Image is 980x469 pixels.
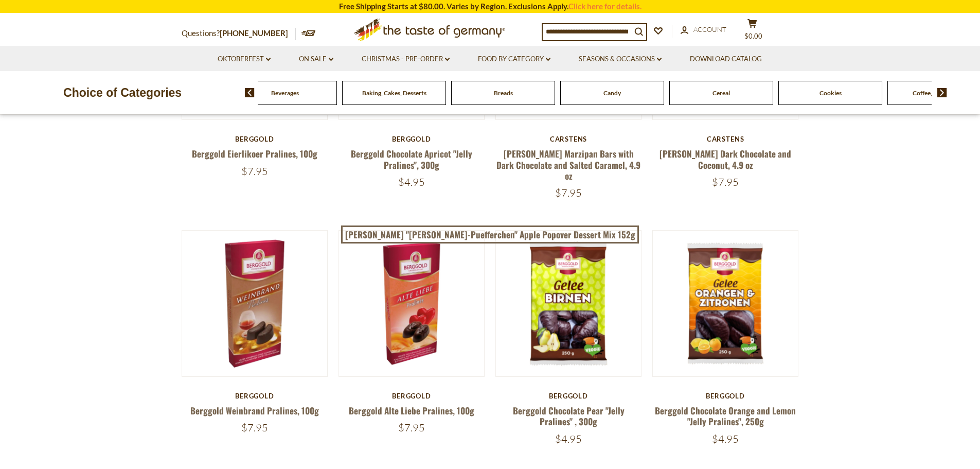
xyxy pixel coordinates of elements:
[362,54,450,65] a: Christmas - PRE-ORDER
[362,89,426,97] a: Baking, Cakes, Desserts
[182,231,328,376] img: Berggold Weinbrand Pralines, 100g
[744,32,762,40] span: $0.00
[555,186,582,199] span: $7.95
[496,231,642,376] img: Berggold Chocolate Pear "Jelly Pralines" , 300g
[937,88,947,97] img: next arrow
[241,165,268,178] span: $7.95
[299,54,333,65] a: On Sale
[513,404,625,428] a: Berggold Chocolate Pear "Jelly Pralines" , 300g
[495,135,642,143] div: Carstens
[494,89,513,97] a: Breads
[241,421,268,434] span: $7.95
[681,24,726,36] a: Account
[495,392,642,400] div: Berggold
[693,25,726,33] span: Account
[398,421,425,434] span: $7.95
[182,27,296,40] p: Questions?
[496,147,640,182] a: [PERSON_NAME] Marzipan Bars with Dark Chocolate and Salted Caramel, 4.9 oz
[579,54,662,65] a: Seasons & Occasions
[338,135,485,143] div: Berggold
[655,404,796,428] a: Berggold Chocolate Orange and Lemon "Jelly Pralines", 250g
[351,147,472,171] a: Berggold Chocolate Apricot "Jelly Pralines", 300g
[245,88,255,97] img: previous arrow
[603,89,621,97] a: Candy
[652,135,799,143] div: Carstens
[220,28,288,38] a: [PHONE_NUMBER]
[737,19,768,44] button: $0.00
[182,135,328,143] div: Berggold
[690,54,762,65] a: Download Catalog
[182,392,328,400] div: Berggold
[653,231,798,376] img: Berggold Chocolate Orange and Lemon "Jelly Pralines", 250g
[192,147,317,160] a: Berggold Eierlikoer Pralines, 100g
[555,432,582,445] span: $4.95
[398,176,425,188] span: $4.95
[478,54,550,65] a: Food By Category
[338,392,485,400] div: Berggold
[190,404,319,417] a: Berggold Weinbrand Pralines, 100g
[712,176,739,188] span: $7.95
[819,89,842,97] a: Cookies
[712,432,739,445] span: $4.95
[218,54,271,65] a: Oktoberfest
[652,392,799,400] div: Berggold
[271,89,299,97] a: Beverages
[660,147,791,171] a: [PERSON_NAME] Dark Chocolate and Coconut, 4.9 oz
[349,404,474,417] a: Berggold Alte Liebe Pralines, 100g
[712,89,730,97] a: Cereal
[913,89,967,97] a: Coffee, Cocoa & Tea
[568,2,642,11] a: Click here for details.
[339,231,485,376] img: Berggold Alte Liebe Pralines, 100g
[341,225,639,244] a: [PERSON_NAME] "[PERSON_NAME]-Puefferchen" Apple Popover Dessert Mix 152g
